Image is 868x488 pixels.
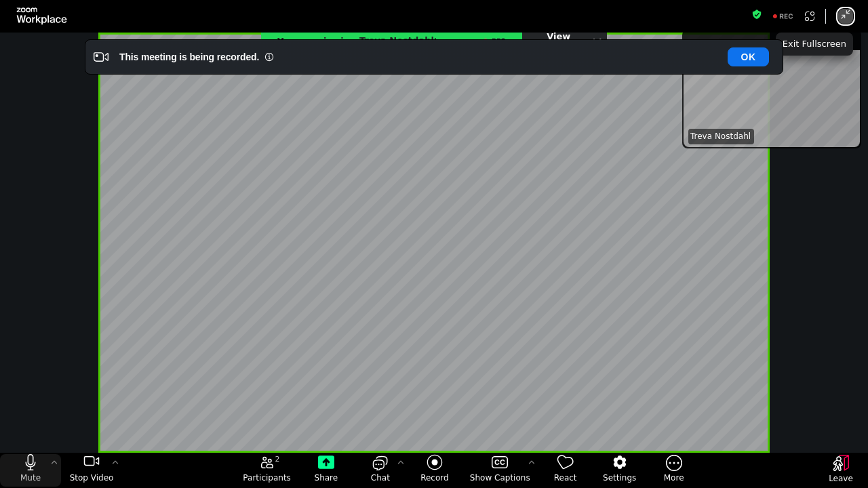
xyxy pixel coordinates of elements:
button: OK [728,47,769,66]
span: Treva Nostdahl [690,131,751,142]
div: Recording to cloud [767,9,800,24]
span: Cloud Recording is in progress [481,33,506,48]
span: Record [420,472,448,483]
button: More options for captions, menu button [525,454,538,472]
button: Meeting information [751,9,762,24]
span: Participants [243,472,291,483]
span: 2 [275,454,280,465]
button: stop my video [61,454,122,487]
button: Chat Settings [394,454,408,472]
span: Share [315,472,338,483]
span: Chat [371,472,390,483]
button: Leave [814,455,868,487]
div: Exit Fullscreen [783,38,846,51]
button: More audio controls [47,454,61,472]
button: More video controls [108,454,122,472]
span: Settings [603,472,636,483]
button: Share [299,454,353,487]
button: Show Captions [462,454,538,487]
i: Information Small [264,52,274,62]
span: Mute [20,472,41,483]
div: suspension-window [682,30,861,148]
button: More meeting control [647,454,701,487]
div: This meeting is being recorded. [119,50,259,64]
button: Settings [593,454,647,487]
button: React [538,454,593,487]
span: Show Captions [470,472,530,483]
button: Record [408,454,462,487]
button: Exit Full Screen [838,9,853,24]
i: Video Recording [94,49,108,64]
button: open the chat panel [353,454,408,487]
span: Stop Video [70,472,114,483]
button: open the participants list pane,[2] particpants [235,454,299,487]
button: Apps Accessing Content in This Meeting [802,9,817,24]
span: More [664,472,684,483]
span: React [554,472,577,483]
span: Leave [829,473,853,484]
